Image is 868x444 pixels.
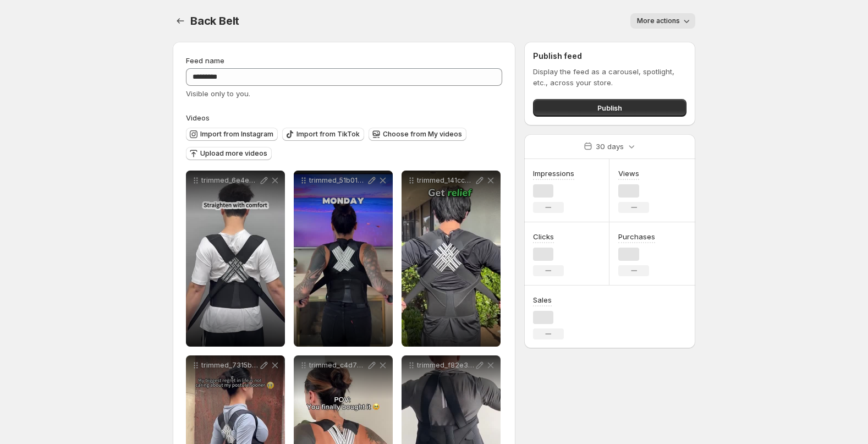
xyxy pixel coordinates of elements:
[369,128,466,141] button: Choose from My videos
[630,13,695,29] button: More actions
[383,130,462,139] span: Choose from My videos
[186,113,210,122] span: Videos
[618,168,639,179] h3: Views
[597,102,622,113] span: Publish
[533,231,554,242] h3: Clicks
[417,361,474,370] p: trimmed_f82e3ed7-23a2-4cf2-a13c-d389758d941e
[596,141,624,152] p: 30 days
[186,89,250,98] span: Visible only to you.
[618,231,655,242] h3: Purchases
[296,130,360,139] span: Import from TikTok
[309,176,366,185] p: trimmed_51b01a08-a1c8-43f3-8ff9-71ae4e1ed35f
[533,168,574,179] h3: Impressions
[417,176,474,185] p: trimmed_141cc745-44b3-4d12-86e6-dd9137934f4b
[173,13,188,29] button: Settings
[533,99,686,117] button: Publish
[201,176,259,185] p: trimmed_6e4edfb8-3178-4f6e-af11-a188468181de
[186,56,224,65] span: Feed name
[533,294,552,305] h3: Sales
[402,171,501,347] div: trimmed_141cc745-44b3-4d12-86e6-dd9137934f4b
[294,171,393,347] div: trimmed_51b01a08-a1c8-43f3-8ff9-71ae4e1ed35f
[533,51,686,62] h2: Publish feed
[186,147,272,160] button: Upload more videos
[190,14,239,28] span: Back Belt
[200,149,267,158] span: Upload more videos
[533,66,686,88] p: Display the feed as a carousel, spotlight, etc., across your store.
[637,17,680,25] span: More actions
[282,128,364,141] button: Import from TikTok
[186,171,285,347] div: trimmed_6e4edfb8-3178-4f6e-af11-a188468181de
[201,361,259,370] p: trimmed_7315b191-01e3-42ee-82cf-b8d14d798861
[200,130,273,139] span: Import from Instagram
[186,128,278,141] button: Import from Instagram
[309,361,366,370] p: trimmed_c4d70422-76c4-4bc4-8252-9924371ec607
